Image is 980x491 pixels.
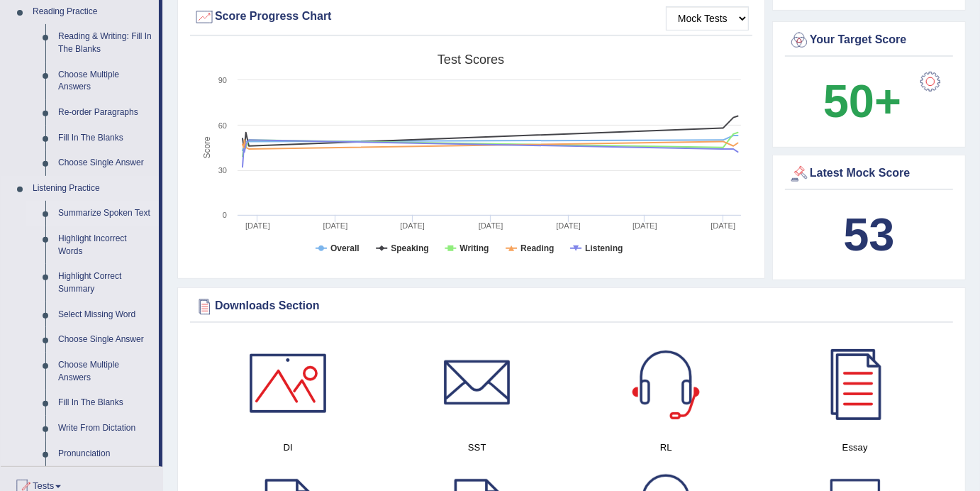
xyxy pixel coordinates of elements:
h4: Essay [768,440,943,455]
tspan: Speaking [391,243,428,253]
a: Fill In The Blanks [52,390,159,416]
tspan: Overall [330,243,360,253]
a: Write From Dictation [52,416,159,441]
a: Choose Single Answer [52,150,159,176]
a: Highlight Correct Summary [52,264,159,302]
h4: SST [390,440,565,455]
text: 0 [223,211,227,219]
tspan: Writing [460,243,489,253]
a: Choose Single Answer [52,327,159,353]
a: Choose Multiple Answers [52,353,159,390]
tspan: [DATE] [323,221,348,230]
a: Re-order Paragraphs [52,100,159,126]
b: 53 [843,209,894,260]
div: Score Progress Chart [194,6,749,28]
tspan: [DATE] [245,221,270,230]
h4: RL [579,440,754,455]
text: 30 [218,166,227,175]
tspan: [DATE] [556,221,581,230]
a: Listening Practice [26,176,159,202]
tspan: [DATE] [633,221,657,230]
a: Pronunciation [52,441,159,467]
a: Summarize Spoken Text [52,201,159,226]
text: 90 [218,76,227,84]
tspan: Test scores [438,53,504,67]
div: Downloads Section [194,296,950,317]
div: Your Target Score [789,30,950,51]
tspan: [DATE] [400,221,425,230]
h4: DI [201,440,376,455]
tspan: Listening [585,243,623,253]
div: Latest Mock Score [789,163,950,184]
a: Reading & Writing: Fill In The Blanks [52,24,159,62]
tspan: [DATE] [711,221,735,230]
b: 50+ [823,75,901,127]
a: Select Missing Word [52,302,159,328]
tspan: Reading [520,243,554,253]
a: Fill In The Blanks [52,126,159,151]
text: 60 [218,121,227,130]
a: Highlight Incorrect Words [52,226,159,264]
tspan: [DATE] [479,221,503,230]
tspan: Score [202,136,212,159]
a: Choose Multiple Answers [52,62,159,100]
